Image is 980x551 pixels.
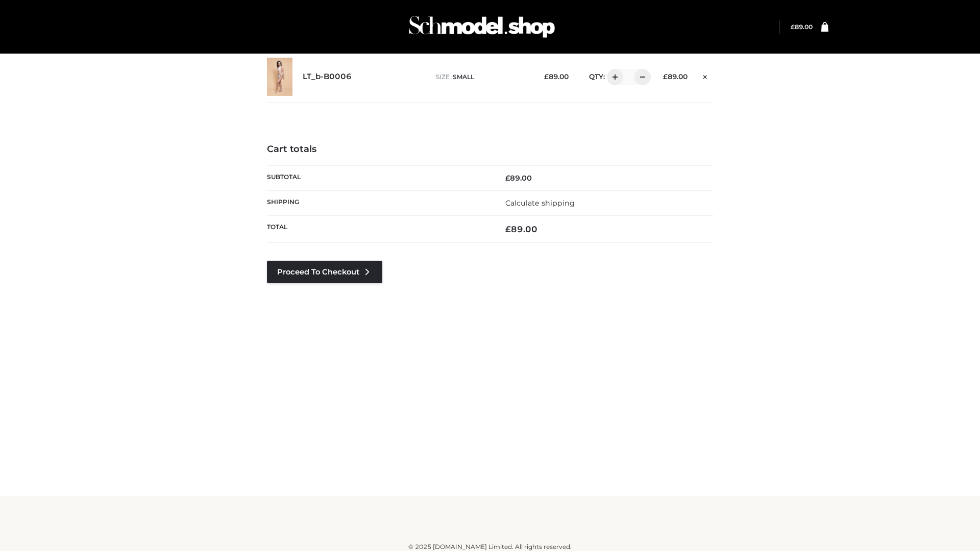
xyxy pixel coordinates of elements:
h4: Cart totals [267,144,713,155]
bdi: 89.00 [544,72,569,81]
bdi: 89.00 [505,173,532,183]
span: £ [791,23,795,31]
th: Shipping [267,190,490,215]
a: LT_b-B0006 [303,72,352,82]
img: Schmodel Admin 964 [405,7,558,47]
th: Subtotal [267,165,490,190]
a: Calculate shipping [505,198,575,208]
bdi: 89.00 [505,224,537,234]
a: £89.00 [791,23,813,31]
span: £ [663,72,668,81]
a: Remove this item [698,69,713,82]
a: Proceed to Checkout [267,261,382,283]
bdi: 89.00 [663,72,688,81]
bdi: 89.00 [791,23,813,31]
span: £ [505,224,511,234]
p: size : [436,72,528,82]
span: £ [505,173,510,183]
span: £ [544,72,549,81]
span: SMALL [453,73,474,81]
div: QTY: [579,69,647,85]
th: Total [267,216,490,243]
